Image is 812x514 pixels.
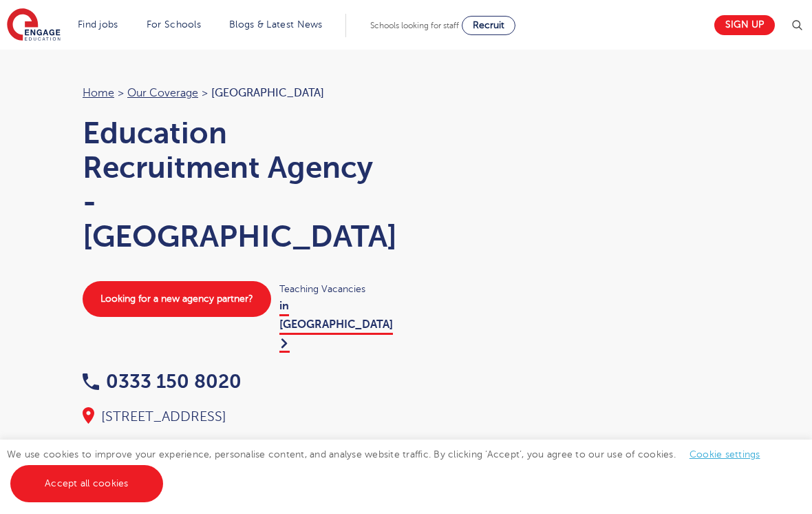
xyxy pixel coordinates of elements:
span: We use cookies to improve your experience, personalise content, and analyse website traffic. By c... [7,449,774,489]
a: Sign up [714,15,775,35]
a: Find jobs [78,19,118,30]
h1: Education Recruitment Agency - [GEOGRAPHIC_DATA] [83,116,392,254]
span: [GEOGRAPHIC_DATA] [211,87,324,99]
a: Accept all cookies [10,465,163,502]
a: Recruit [462,16,515,35]
a: 0333 150 8020 [83,371,242,392]
span: > [118,87,124,99]
img: Engage Education [7,8,61,43]
nav: breadcrumb [83,84,392,102]
a: Our coverage [127,87,198,99]
span: > [202,87,208,99]
a: Looking for a new agency partner? [83,281,271,317]
span: Recruit [473,20,504,30]
a: in [GEOGRAPHIC_DATA] [279,300,393,353]
a: Blogs & Latest News [229,19,323,30]
div: [STREET_ADDRESS] [83,407,392,426]
span: Schools looking for staff [370,21,459,30]
a: For Schools [147,19,201,30]
span: Teaching Vacancies [279,281,392,297]
a: Cookie settings [690,449,760,460]
a: Home [83,87,114,99]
